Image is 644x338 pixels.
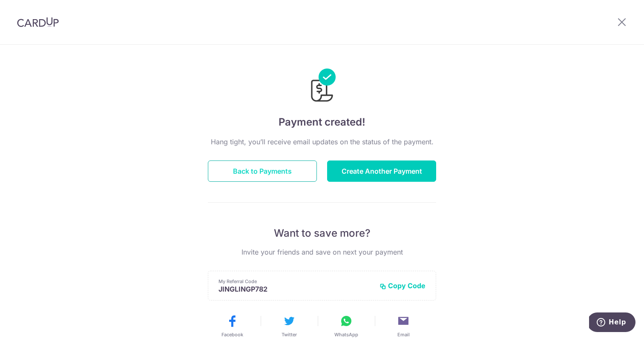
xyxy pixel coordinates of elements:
p: JINGLINGP782 [218,285,373,293]
button: Email [378,314,428,338]
button: WhatsApp [321,314,371,338]
iframe: Opens a widget where you can find more information [589,312,635,334]
button: Facebook [207,314,257,338]
span: WhatsApp [334,331,358,338]
p: Invite your friends and save on next your payment [208,247,436,257]
span: Twitter [282,331,297,338]
h4: Payment created! [208,115,436,130]
p: Hang tight, you’ll receive email updates on the status of the payment. [208,137,436,147]
p: Want to save more? [208,226,436,240]
button: Create Another Payment [327,160,436,182]
p: My Referral Code [218,278,373,285]
span: Email [397,331,410,338]
button: Twitter [264,314,314,338]
span: Facebook [221,331,243,338]
img: Payments [308,69,336,104]
img: CardUp [17,17,59,27]
button: Back to Payments [208,160,317,182]
button: Copy Code [379,281,425,290]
